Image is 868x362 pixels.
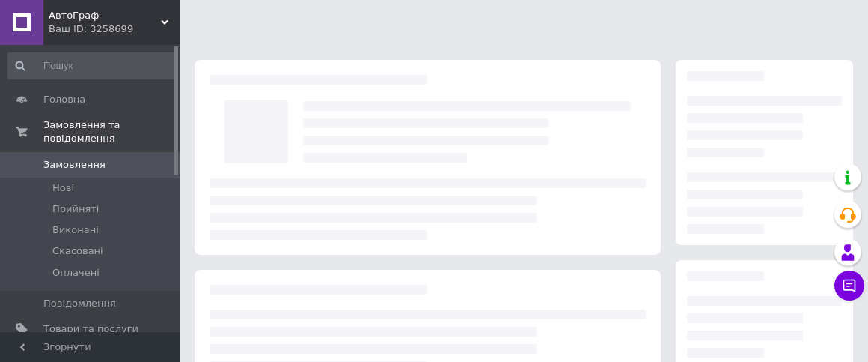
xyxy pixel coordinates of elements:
span: Нові [52,181,74,195]
input: Пошук [7,52,176,79]
span: Головна [43,93,85,106]
span: Прийняті [52,202,99,216]
span: АвтоГраф [49,9,161,22]
span: Повідомлення [43,297,116,310]
span: Замовлення [43,158,106,172]
span: Замовлення та повідомлення [43,118,180,145]
span: Оплачені [52,266,100,280]
button: Чат з покупцем [834,271,864,301]
div: Ваш ID: 3258699 [49,22,180,36]
span: Виконані [52,223,99,237]
span: Товари та послуги [43,322,138,336]
span: Скасовані [52,244,103,258]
